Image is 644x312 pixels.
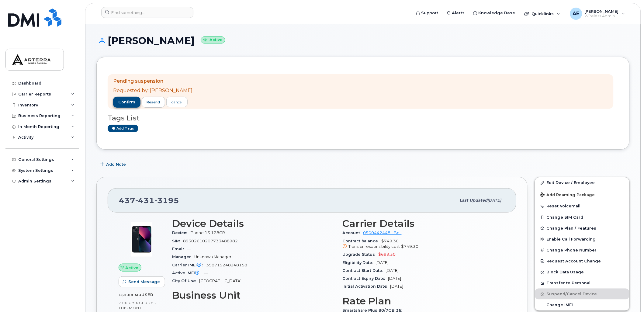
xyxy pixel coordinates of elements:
span: Manager [172,255,194,259]
span: 431 [135,196,154,205]
button: Send Message [119,276,165,287]
img: image20231002-3703462-1ig824h.jpeg [123,221,160,258]
button: confirm [113,97,140,108]
button: Add Roaming Package [535,188,629,201]
a: cancel [166,97,188,107]
span: Active [126,265,139,271]
span: — [187,247,191,251]
h3: Tags List [108,114,618,122]
button: Change SIM Card [535,212,629,223]
span: Enable Call Forwarding [547,237,596,241]
small: Active [201,36,225,43]
button: Request Account Change [535,256,629,267]
span: Eligibility Date [342,260,376,265]
span: [DATE] [488,198,501,203]
span: Contract Start Date [342,268,386,273]
span: 3195 [154,196,179,205]
span: Device [172,231,190,235]
span: 7.00 GB [119,301,135,305]
span: Unknown Manager [194,255,231,259]
h3: Business Unit [172,290,335,301]
span: [DATE] [390,284,403,289]
button: Change IMEI [535,300,629,310]
span: Transfer responsibility cost [348,244,400,249]
span: [DATE] [388,276,401,281]
span: City Of Use [172,279,199,283]
div: cancel [171,99,182,105]
span: 437 [119,196,179,205]
span: confirm [118,99,135,105]
a: Edit Device / Employee [535,177,629,188]
span: Suspend/Cancel Device [547,292,597,296]
span: 162.08 MB [119,293,141,297]
p: Pending suspension [113,78,192,85]
span: $699.30 [379,252,396,257]
span: [DATE] [376,260,389,265]
button: Enable Call Forwarding [535,234,629,245]
span: Last updated [460,198,488,203]
span: Add Roaming Package [540,192,595,198]
a: 0500442448 - Bell [363,231,402,235]
span: Add Note [106,161,126,167]
span: used [141,293,154,297]
span: 358719248248158 [206,263,247,267]
span: Account [342,231,363,235]
span: [DATE] [386,268,399,273]
button: Suspend/Cancel Device [535,289,629,300]
span: 89302610207733488982 [183,239,238,243]
h3: Carrier Details [342,218,505,229]
button: Reset Voicemail [535,201,629,212]
span: Initial Activation Date [342,284,390,289]
a: Add tags [108,125,138,132]
span: resend [147,100,160,105]
span: Email [172,247,187,251]
span: [GEOGRAPHIC_DATA] [199,279,241,283]
span: included this month [119,300,157,310]
span: $749.30 [401,244,419,249]
span: Active IMEI [172,271,204,275]
span: Send Message [128,279,160,285]
button: Add Note [96,159,131,170]
button: resend [142,97,165,108]
p: Requested by: [PERSON_NAME] [113,87,192,94]
h1: [PERSON_NAME] [96,35,630,46]
span: SIM [172,239,183,243]
span: iPhone 13 128GB [190,231,225,235]
button: Block Data Usage [535,267,629,278]
h3: Rate Plan [342,296,505,307]
span: — [204,271,208,275]
span: Contract Expiry Date [342,276,388,281]
button: Transfer to Personal [535,278,629,289]
h3: Device Details [172,218,335,229]
span: Upgrade Status [342,252,379,257]
span: Carrier IMEI [172,263,206,267]
span: $749.30 [342,239,505,250]
button: Change Phone Number [535,245,629,256]
button: Change Plan / Features [535,223,629,234]
span: Change Plan / Features [547,226,597,231]
span: Contract balance [342,239,382,243]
